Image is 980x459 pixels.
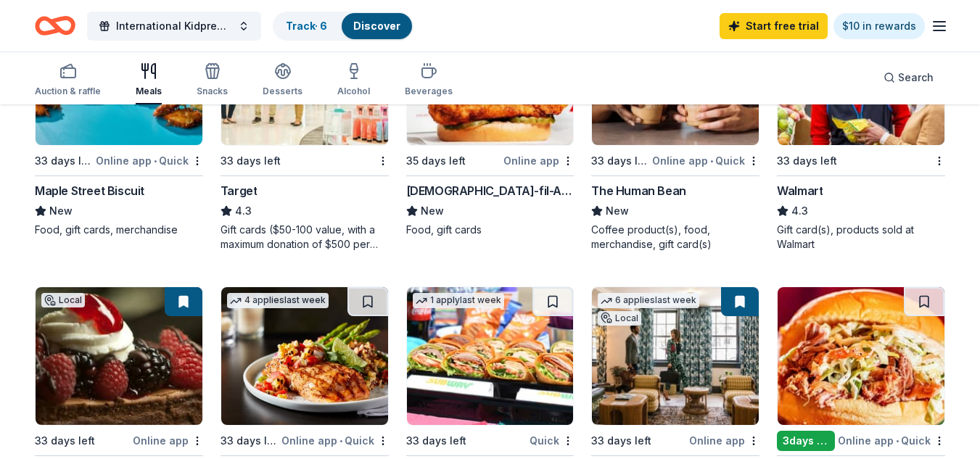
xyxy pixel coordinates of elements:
[405,86,453,97] div: Beverages
[281,431,389,450] div: Online app Quick
[778,287,944,425] img: Image for Jim 'N Nick's BBQ Restaurant
[35,223,203,237] div: Food, gift cards, merchandise
[896,435,899,447] span: •
[235,202,252,220] span: 4.3
[221,182,258,199] div: Target
[591,7,759,252] a: Image for The Human Bean3 applieslast week33 days leftOnline app•QuickThe Human BeanNewCoffee pro...
[407,287,574,425] img: Image for Subway
[405,57,453,104] button: Beverages
[286,20,327,32] a: Track· 6
[197,57,228,104] button: Snacks
[777,223,945,252] div: Gift card(s), products sold at Walmart
[591,432,651,450] div: 33 days left
[197,86,228,97] div: Snacks
[777,7,945,252] a: Image for Walmart3 applieslast week33 days leftWalmart4.3Gift card(s), products sold at Walmart
[606,202,629,220] span: New
[421,202,444,220] span: New
[689,431,759,450] div: Online app
[221,152,281,170] div: 33 days left
[838,431,945,450] div: Online app Quick
[339,435,342,447] span: •
[710,155,713,167] span: •
[591,152,649,170] div: 33 days left
[35,7,203,237] a: Image for Maple Street Biscuit9 applieslast week33 days leftOnline app•QuickMaple Street BiscuitN...
[591,182,685,199] div: The Human Bean
[872,63,945,92] button: Search
[221,7,389,252] a: Image for Target5 applieslast week33 days leftTarget4.3Gift cards ($50-100 value, with a maximum ...
[591,223,759,252] div: Coffee product(s), food, merchandise, gift card(s)
[35,182,144,199] div: Maple Street Biscuit
[133,431,203,450] div: Online app
[49,202,73,220] span: New
[35,432,95,450] div: 33 days left
[598,293,699,308] div: 6 applies last week
[406,432,466,450] div: 33 days left
[337,57,370,104] button: Alcohol
[136,57,162,104] button: Meals
[273,12,413,41] button: Track· 6Discover
[652,152,759,170] div: Online app Quick
[406,7,575,237] a: Image for Chick-fil-A (North Druid Hills)Local35 days leftOnline app[DEMOGRAPHIC_DATA]-fil-A ([GE...
[720,13,828,39] a: Start free trial
[406,223,575,237] div: Food, gift cards
[154,155,157,167] span: •
[36,287,202,425] img: Image for Alpine Bakery
[592,287,759,425] img: Image for Oliver Hospitality
[116,17,232,35] span: International Kidpreneur Day Expo and Gala
[263,86,302,97] div: Desserts
[777,431,835,451] div: 3 days left
[227,293,329,308] div: 4 applies last week
[833,13,925,39] a: $10 in rewards
[413,293,504,308] div: 1 apply last week
[41,293,85,307] div: Local
[503,152,574,170] div: Online app
[406,182,575,199] div: [DEMOGRAPHIC_DATA]-fil-A ([GEOGRAPHIC_DATA])
[791,202,808,220] span: 4.3
[337,86,370,97] div: Alcohol
[221,432,279,450] div: 33 days left
[96,152,203,170] div: Online app Quick
[406,152,466,170] div: 35 days left
[777,182,823,199] div: Walmart
[530,431,574,450] div: Quick
[777,152,837,170] div: 33 days left
[353,20,400,32] a: Discover
[221,223,389,252] div: Gift cards ($50-100 value, with a maximum donation of $500 per year)
[35,9,75,43] a: Home
[898,69,934,86] span: Search
[598,311,641,326] div: Local
[87,12,261,41] button: International Kidpreneur Day Expo and Gala
[35,152,93,170] div: 33 days left
[263,57,302,104] button: Desserts
[136,86,162,97] div: Meals
[35,86,101,97] div: Auction & raffle
[35,57,101,104] button: Auction & raffle
[221,287,388,425] img: Image for Firebirds Wood Fired Grill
